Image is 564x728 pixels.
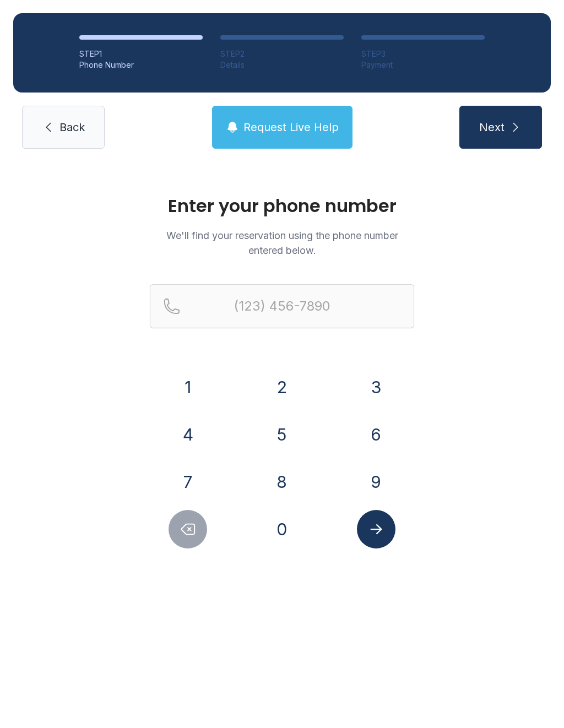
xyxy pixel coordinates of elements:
[150,284,414,328] input: Reservation phone number
[150,228,414,258] p: We'll find your reservation using the phone number entered below.
[79,59,203,70] div: Phone Number
[169,463,207,501] button: 7
[357,463,395,501] button: 9
[263,510,301,548] button: 0
[150,197,414,215] h1: Enter your phone number
[169,415,207,454] button: 4
[263,415,301,454] button: 5
[220,59,344,70] div: Details
[263,463,301,501] button: 8
[357,368,395,406] button: 3
[263,368,301,406] button: 2
[59,119,85,135] span: Back
[357,415,395,454] button: 6
[243,119,339,135] span: Request Live Help
[169,368,207,406] button: 1
[169,510,207,548] button: Delete number
[479,119,505,135] span: Next
[357,510,395,548] button: Submit lookup form
[361,59,485,70] div: Payment
[220,48,344,59] div: STEP 2
[361,48,485,59] div: STEP 3
[79,48,203,59] div: STEP 1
